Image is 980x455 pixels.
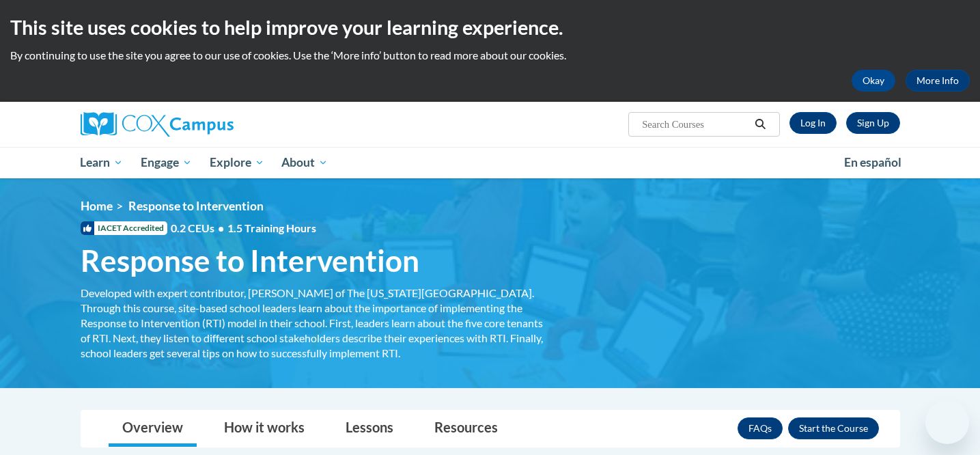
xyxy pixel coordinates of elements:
a: Home [81,199,113,213]
h2: This site uses cookies to help improve your learning experience. [10,14,970,41]
a: About [272,147,337,178]
a: How it works [210,411,318,447]
button: Okay [852,70,895,92]
a: More Info [906,70,970,92]
span: 0.2 CEUs [171,221,316,236]
a: Resources [421,411,512,447]
a: En español [835,148,910,177]
a: Lessons [332,411,407,447]
img: Cox Campus [81,112,234,137]
a: Engage [132,147,201,178]
iframe: Button to launch messaging window [925,400,969,444]
span: About [281,154,328,171]
a: Overview [109,411,197,447]
span: Learn [80,154,123,171]
div: Developed with expert contributor, [PERSON_NAME] of The [US_STATE][GEOGRAPHIC_DATA]. Through this... [81,286,552,361]
a: Log In [789,112,837,134]
span: Engage [141,154,192,171]
button: Enroll [788,417,879,439]
p: By continuing to use the site you agree to our use of cookies. Use the ‘More info’ button to read... [10,48,970,63]
a: Learn [72,147,132,178]
button: Search [750,116,770,133]
a: Explore [201,147,273,178]
span: Response to Intervention [128,199,264,213]
input: Search Courses [641,116,750,133]
span: En español [844,155,901,169]
span: 1.5 Training Hours [227,221,316,234]
a: Register [846,112,900,134]
div: Main menu [60,147,921,178]
a: FAQs [738,417,783,439]
span: • [218,221,224,234]
span: IACET Accredited [81,221,167,235]
span: Response to Intervention [81,243,419,279]
span: Explore [210,154,264,171]
a: Cox Campus [81,112,340,137]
